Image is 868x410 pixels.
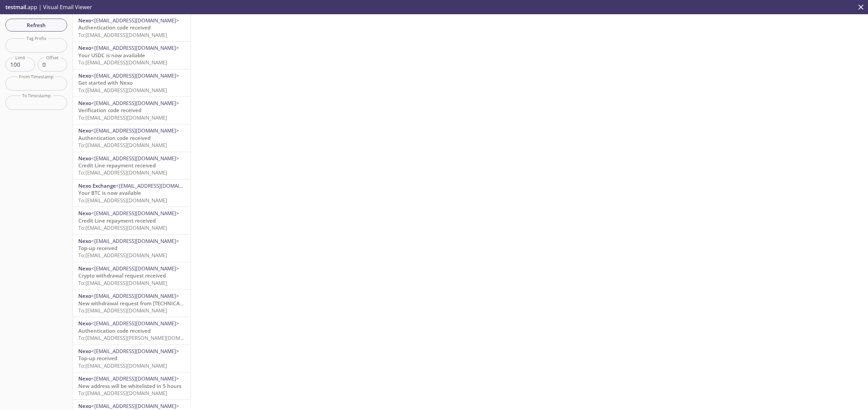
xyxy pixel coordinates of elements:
div: Nexo<[EMAIL_ADDRESS][DOMAIN_NAME]>Top-up receivedTo:[EMAIL_ADDRESS][DOMAIN_NAME] [73,345,191,372]
span: testmail [5,3,26,11]
span: Nexo [78,44,91,51]
span: Nexo [78,127,91,134]
span: To: [EMAIL_ADDRESS][PERSON_NAME][DOMAIN_NAME] [78,334,206,341]
div: Nexo<[EMAIL_ADDRESS][DOMAIN_NAME]>Get started with NexoTo:[EMAIL_ADDRESS][DOMAIN_NAME] [73,69,191,97]
span: <[EMAIL_ADDRESS][DOMAIN_NAME]> [91,72,179,79]
span: <[EMAIL_ADDRESS][DOMAIN_NAME]> [91,210,179,217]
span: To: [EMAIL_ADDRESS][DOMAIN_NAME] [78,114,167,121]
div: Nexo<[EMAIL_ADDRESS][DOMAIN_NAME]>Authentication code receivedTo:[EMAIL_ADDRESS][PERSON_NAME][DOM... [73,317,191,344]
span: Nexo [78,292,91,299]
span: Top-up received [78,245,117,251]
span: Nexo [78,320,91,327]
span: To: [EMAIL_ADDRESS][DOMAIN_NAME] [78,59,167,66]
span: Top-up received [78,355,117,362]
span: Nexo [78,155,91,162]
div: Nexo<[EMAIL_ADDRESS][DOMAIN_NAME]>New address will be whitelisted in 5 hoursTo:[EMAIL_ADDRESS][DO... [73,372,191,399]
button: Refresh [5,19,67,32]
span: <[EMAIL_ADDRESS][DOMAIN_NAME]> [91,292,179,299]
span: Refresh [11,21,62,29]
span: <[EMAIL_ADDRESS][DOMAIN_NAME]> [91,127,179,134]
span: <[EMAIL_ADDRESS][DOMAIN_NAME]> [91,403,179,409]
span: To: [EMAIL_ADDRESS][DOMAIN_NAME] [78,32,167,38]
div: Nexo<[EMAIL_ADDRESS][DOMAIN_NAME]>Top-up receivedTo:[EMAIL_ADDRESS][DOMAIN_NAME] [73,235,191,262]
span: Nexo [78,403,91,409]
div: Nexo<[EMAIL_ADDRESS][DOMAIN_NAME]>Verification code receivedTo:[EMAIL_ADDRESS][DOMAIN_NAME] [73,97,191,124]
span: Nexo [78,17,91,24]
span: Nexo Exchange [78,182,116,189]
span: Nexo [78,210,91,217]
span: <[EMAIL_ADDRESS][DOMAIN_NAME]> [91,375,179,382]
span: Crypto withdrawal request received [78,272,166,279]
span: New withdrawal request from [TECHNICAL_ID] - [DATE] 13:10:11 (CET) [78,300,248,307]
span: Nexo [78,348,91,354]
div: Nexo<[EMAIL_ADDRESS][DOMAIN_NAME]>Your USDC is now availableTo:[EMAIL_ADDRESS][DOMAIN_NAME] [73,42,191,69]
span: New address will be whitelisted in 5 hours [78,383,181,389]
span: Authentication code received [78,135,151,141]
span: Get started with Nexo [78,79,133,86]
span: <[EMAIL_ADDRESS][DOMAIN_NAME]> [91,238,179,244]
div: Nexo Exchange<[EMAIL_ADDRESS][DOMAIN_NAME]>Your BTC is now availableTo:[EMAIL_ADDRESS][DOMAIN_NAME] [73,180,191,207]
span: Authentication code received [78,327,151,334]
div: Nexo<[EMAIL_ADDRESS][DOMAIN_NAME]>Credit Line repayment receivedTo:[EMAIL_ADDRESS][DOMAIN_NAME] [73,207,191,234]
span: To: [EMAIL_ADDRESS][DOMAIN_NAME] [78,169,167,176]
div: Nexo<[EMAIL_ADDRESS][DOMAIN_NAME]>Credit Line repayment receivedTo:[EMAIL_ADDRESS][DOMAIN_NAME] [73,152,191,179]
span: Your BTC is now available [78,189,141,196]
span: Authentication code received [78,24,151,31]
span: To: [EMAIL_ADDRESS][DOMAIN_NAME] [78,197,167,204]
span: <[EMAIL_ADDRESS][DOMAIN_NAME]> [91,265,179,272]
span: Nexo [78,265,91,272]
span: <[EMAIL_ADDRESS][DOMAIN_NAME]> [91,44,179,51]
span: To: [EMAIL_ADDRESS][DOMAIN_NAME] [78,224,167,231]
span: To: [EMAIL_ADDRESS][DOMAIN_NAME] [78,307,167,314]
span: <[EMAIL_ADDRESS][DOMAIN_NAME]> [91,17,179,24]
span: <[EMAIL_ADDRESS][DOMAIN_NAME]> [91,320,179,327]
span: To: [EMAIL_ADDRESS][DOMAIN_NAME] [78,362,167,369]
span: To: [EMAIL_ADDRESS][DOMAIN_NAME] [78,252,167,259]
span: To: [EMAIL_ADDRESS][DOMAIN_NAME] [78,142,167,148]
span: Your USDC is now available [78,52,145,59]
div: Nexo<[EMAIL_ADDRESS][DOMAIN_NAME]>New withdrawal request from [TECHNICAL_ID] - [DATE] 13:10:11 (C... [73,290,191,317]
div: Nexo<[EMAIL_ADDRESS][DOMAIN_NAME]>Crypto withdrawal request receivedTo:[EMAIL_ADDRESS][DOMAIN_NAME] [73,262,191,289]
span: <[EMAIL_ADDRESS][DOMAIN_NAME]> [91,155,179,162]
div: Nexo<[EMAIL_ADDRESS][DOMAIN_NAME]>Authentication code receivedTo:[EMAIL_ADDRESS][DOMAIN_NAME] [73,14,191,41]
span: Verification code received [78,107,141,114]
span: To: [EMAIL_ADDRESS][DOMAIN_NAME] [78,280,167,286]
span: Credit Line repayment received [78,217,156,224]
span: <[EMAIL_ADDRESS][DOMAIN_NAME]> [91,348,179,354]
span: Nexo [78,238,91,244]
span: Nexo [78,72,91,79]
span: <[EMAIL_ADDRESS][DOMAIN_NAME]> [91,100,179,106]
span: <[EMAIL_ADDRESS][DOMAIN_NAME]> [116,182,204,189]
div: Nexo<[EMAIL_ADDRESS][DOMAIN_NAME]>Authentication code receivedTo:[EMAIL_ADDRESS][DOMAIN_NAME] [73,124,191,151]
span: To: [EMAIL_ADDRESS][DOMAIN_NAME] [78,87,167,94]
span: To: [EMAIL_ADDRESS][DOMAIN_NAME] [78,390,167,396]
span: Credit Line repayment received [78,162,156,169]
span: Nexo [78,100,91,106]
span: Nexo [78,375,91,382]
